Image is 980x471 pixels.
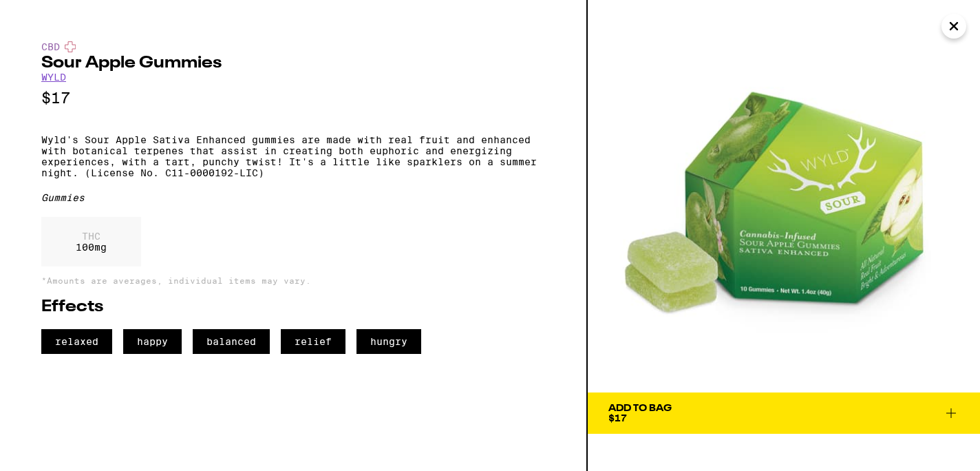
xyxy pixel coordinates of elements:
div: Gummies [41,192,545,203]
span: $17 [608,412,627,423]
span: happy [123,329,182,354]
p: THC [76,231,107,242]
span: Hi. Need any help? [8,10,99,21]
div: 100 mg [41,217,141,266]
span: hungry [356,329,421,354]
div: Add To Bag [608,404,672,413]
div: CBD [41,41,545,52]
span: relief [281,329,345,354]
button: Add To Bag$17 [588,392,980,434]
button: Close [941,14,966,39]
h2: Sour Apple Gummies [41,55,545,72]
p: *Amounts are averages, individual items may vary. [41,276,545,285]
span: balanced [193,329,270,354]
a: WYLD [41,72,66,83]
img: cbdColor.svg [65,41,76,52]
p: $17 [41,90,545,107]
h2: Effects [41,299,545,315]
span: relaxed [41,329,112,354]
p: Wyld's Sour Apple Sativa Enhanced gummies are made with real fruit and enhanced with botanical te... [41,134,545,178]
